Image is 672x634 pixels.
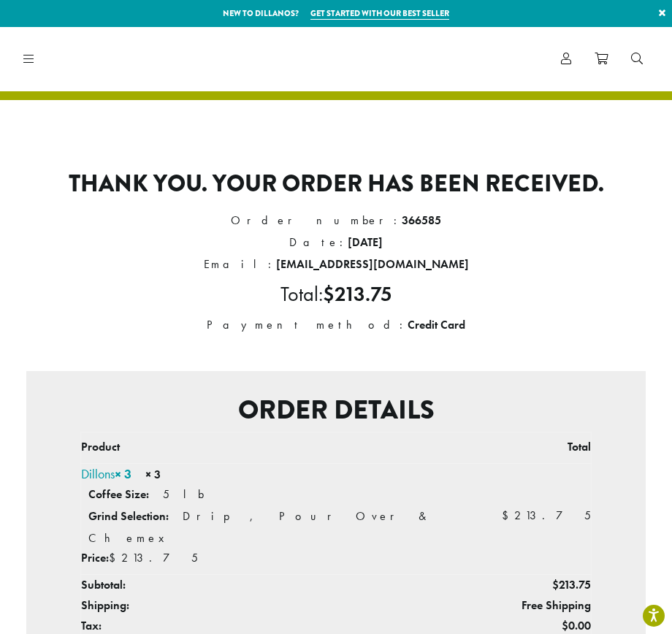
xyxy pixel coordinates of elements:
span: 0.00 [562,618,591,633]
span: $ [552,577,559,592]
li: Date: [26,232,646,253]
strong: [DATE] [348,234,383,250]
p: 5 lb [163,486,205,502]
span: 213.75 [552,577,591,592]
bdi: 213.75 [502,508,591,523]
li: Order number: [26,210,646,232]
th: Product [81,432,503,464]
strong: × 3 [145,467,161,482]
span: $ [323,281,335,307]
strong: [EMAIL_ADDRESS][DOMAIN_NAME] [276,256,469,272]
span: $ [562,618,568,633]
th: Shipping: [81,595,503,616]
p: Drip, Pour Over & Chemex [88,508,432,546]
a: Dillons× 3 [81,465,131,482]
a: Get started with our best seller [310,7,449,20]
strong: Credit Card [408,317,465,332]
li: Total: [26,275,646,314]
li: Payment method: [26,314,646,336]
h2: Order details [38,394,634,426]
strong: × 3 [115,465,131,482]
span: 213.75 [109,550,198,565]
p: Thank you. Your order has been received. [26,170,646,198]
bdi: 213.75 [323,281,392,307]
strong: Price: [81,550,109,565]
th: Subtotal: [81,575,503,596]
strong: 366585 [402,213,441,228]
a: Search [619,47,654,71]
li: Email: [26,253,646,275]
th: Total [502,432,591,464]
td: Free Shipping [502,595,591,616]
strong: Grind Selection: [88,508,169,524]
strong: Coffee Size: [88,486,149,502]
span: $ [502,508,514,523]
span: $ [109,550,121,565]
